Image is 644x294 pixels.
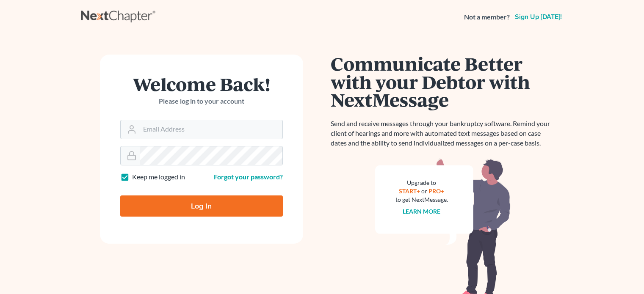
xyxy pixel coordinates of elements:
div: Upgrade to [395,179,448,187]
div: to get NextMessage. [395,195,448,204]
p: Please log in to your account [120,96,283,106]
h1: Communicate Better with your Debtor with NextMessage [331,55,555,109]
label: Keep me logged in [132,172,185,182]
a: PRO+ [428,187,444,195]
a: START+ [399,187,420,195]
strong: Not a member? [464,12,510,22]
a: Sign up [DATE]! [513,14,564,20]
a: Learn more [403,208,440,215]
input: Log In [120,195,283,217]
a: Forgot your password? [214,173,283,181]
span: or [421,187,427,195]
p: Send and receive messages through your bankruptcy software. Remind your client of hearings and mo... [331,119,555,148]
h1: Welcome Back! [120,75,283,93]
input: Email Address [140,120,282,139]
